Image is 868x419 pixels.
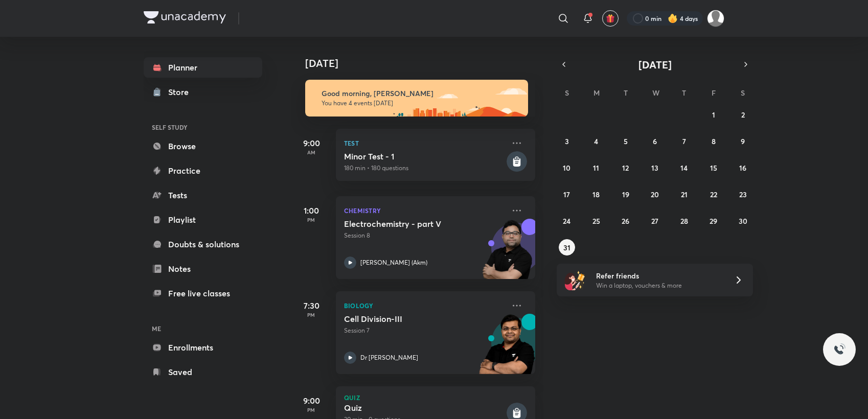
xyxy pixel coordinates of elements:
[606,14,615,23] img: avatar
[291,149,332,155] p: AM
[647,159,663,176] button: August 13, 2025
[565,136,569,146] abbr: August 3, 2025
[291,407,332,413] p: PM
[563,190,570,199] abbr: August 17, 2025
[144,119,262,136] h6: SELF STUDY
[144,82,262,102] a: Store
[833,343,846,356] img: ttu
[344,299,505,312] p: Biology
[344,219,471,229] h5: Electrochemistry - part V
[571,57,739,72] button: [DATE]
[344,394,527,401] p: Quiz
[563,216,570,226] abbr: August 24, 2025
[739,216,747,226] abbr: August 30, 2025
[344,403,505,413] h5: Quiz
[653,136,657,146] abbr: August 6, 2025
[680,163,688,173] abbr: August 14, 2025
[291,299,332,312] h5: 7:30
[624,136,628,146] abbr: August 5, 2025
[291,312,332,318] p: PM
[651,163,658,173] abbr: August 13, 2025
[735,106,751,123] button: August 2, 2025
[144,259,262,279] a: Notes
[676,133,692,149] button: August 7, 2025
[344,164,505,173] p: 180 min • 180 questions
[682,88,686,98] abbr: Thursday
[682,136,686,146] abbr: August 7, 2025
[144,160,262,181] a: Practice
[592,190,600,199] abbr: August 18, 2025
[563,163,570,173] abbr: August 10, 2025
[144,136,262,156] a: Browse
[647,133,663,149] button: August 6, 2025
[305,80,528,117] img: morning
[712,136,716,146] abbr: August 8, 2025
[344,231,505,240] p: Session 8
[651,190,659,199] abbr: August 20, 2025
[602,10,619,27] button: avatar
[651,216,658,226] abbr: August 27, 2025
[291,137,332,149] h5: 9:00
[710,190,717,199] abbr: August 22, 2025
[322,99,519,107] p: You have 4 events [DATE]
[618,159,634,176] button: August 12, 2025
[305,57,545,69] h4: [DATE]
[593,163,599,173] abbr: August 11, 2025
[344,314,471,324] h5: Cell Division-III
[291,204,332,217] h5: 1:00
[618,186,634,202] button: August 19, 2025
[559,159,575,176] button: August 10, 2025
[618,213,634,229] button: August 26, 2025
[676,159,692,176] button: August 14, 2025
[622,163,629,173] abbr: August 12, 2025
[668,13,678,24] img: streak
[735,133,751,149] button: August 9, 2025
[144,362,262,382] a: Saved
[739,190,747,199] abbr: August 23, 2025
[144,283,262,304] a: Free live classes
[565,88,569,98] abbr: Sunday
[741,110,745,120] abbr: August 2, 2025
[592,216,600,226] abbr: August 25, 2025
[707,10,724,27] img: Payal
[735,213,751,229] button: August 30, 2025
[559,133,575,149] button: August 3, 2025
[563,243,570,252] abbr: August 31, 2025
[144,185,262,205] a: Tests
[588,133,604,149] button: August 4, 2025
[712,88,716,98] abbr: Friday
[741,88,745,98] abbr: Saturday
[705,106,722,123] button: August 1, 2025
[712,110,715,120] abbr: August 1, 2025
[144,57,262,78] a: Planner
[479,219,535,289] img: unacademy
[559,186,575,202] button: August 17, 2025
[144,320,262,337] h6: ME
[291,394,332,407] h5: 9:00
[710,216,717,226] abbr: August 29, 2025
[647,213,663,229] button: August 27, 2025
[618,133,634,149] button: August 5, 2025
[565,270,585,290] img: referral
[593,88,600,98] abbr: Monday
[652,88,659,98] abbr: Wednesday
[638,58,672,72] span: [DATE]
[705,159,722,176] button: August 15, 2025
[735,159,751,176] button: August 16, 2025
[624,88,628,98] abbr: Tuesday
[479,314,535,384] img: unacademy
[344,326,505,335] p: Session 7
[741,136,745,146] abbr: August 9, 2025
[144,11,226,26] a: Company Logo
[680,216,688,226] abbr: August 28, 2025
[676,186,692,202] button: August 21, 2025
[360,258,427,267] p: [PERSON_NAME] (Akm)
[710,163,717,173] abbr: August 15, 2025
[705,213,722,229] button: August 29, 2025
[144,234,262,254] a: Doubts & solutions
[681,190,688,199] abbr: August 21, 2025
[344,137,505,149] p: Test
[291,217,332,223] p: PM
[168,86,195,98] div: Store
[622,216,629,226] abbr: August 26, 2025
